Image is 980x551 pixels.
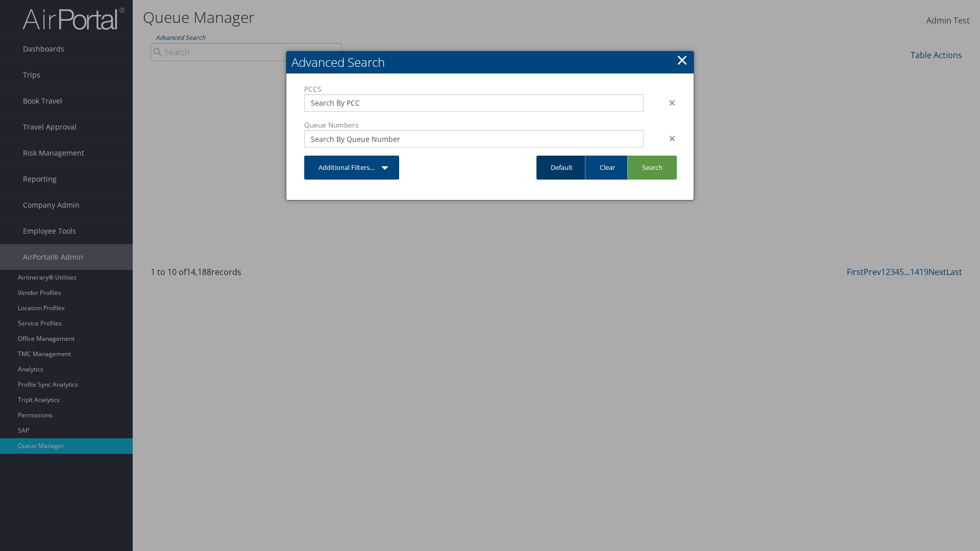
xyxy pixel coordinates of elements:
[627,156,677,180] a: Search
[304,156,399,180] a: Additional Filters...
[585,156,629,180] a: Clear
[311,98,636,108] input: Search By PCC
[304,84,644,94] label: PCCS
[304,120,644,130] label: Queue Numbers
[676,49,688,70] a: Close
[286,51,694,73] h2: Advanced Search
[651,132,683,144] div: ×
[311,134,636,144] input: Search By Queue Number
[536,156,587,180] a: Default
[651,96,683,109] div: ×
